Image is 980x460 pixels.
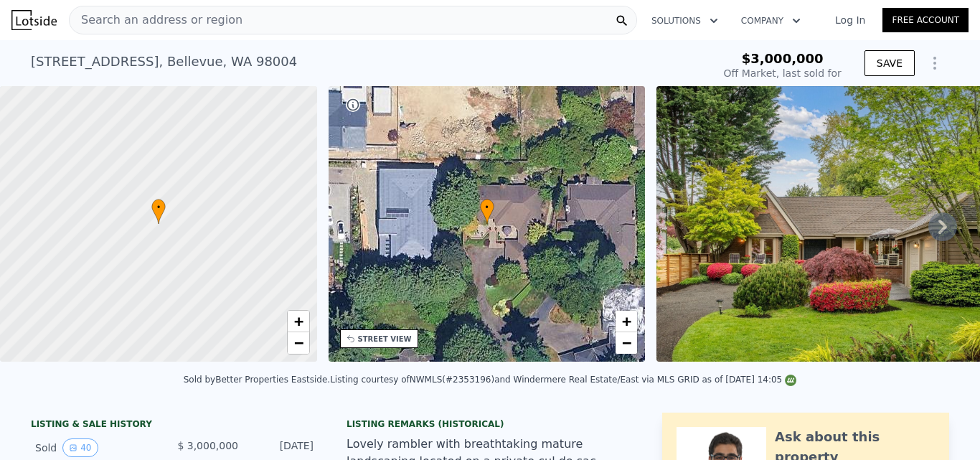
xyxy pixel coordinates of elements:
span: + [293,312,303,330]
div: LISTING & SALE HISTORY [31,418,318,433]
a: Zoom out [288,332,309,354]
div: • [480,199,494,224]
span: + [622,312,631,330]
div: Listing courtesy of NWMLS (#2353196) and Windermere Real Estate/East via MLS GRID as of [DATE] 14:05 [330,375,796,385]
div: Off Market, last sold for [724,66,842,80]
span: • [480,201,494,214]
button: Company [730,8,812,34]
img: NWMLS Logo [785,375,796,386]
button: View historical data [62,438,98,457]
div: Sold [35,438,163,457]
button: Show Options [920,49,949,78]
span: • [151,201,166,214]
span: $3,000,000 [742,51,824,66]
div: Listing Remarks (Historical) [347,418,633,430]
div: Sold by Better Properties Eastside . [184,375,330,385]
a: Zoom in [288,311,309,332]
a: Free Account [882,8,969,32]
span: − [622,334,631,352]
span: − [293,334,303,352]
a: Log In [818,13,882,27]
div: STREET VIEW [358,334,412,344]
div: • [151,199,166,224]
a: Zoom in [616,311,637,332]
div: [STREET_ADDRESS] , Bellevue , WA 98004 [31,52,297,72]
button: SAVE [864,50,915,76]
img: Lotside [11,10,57,30]
a: Zoom out [616,332,637,354]
span: Search an address or region [70,11,242,29]
button: Solutions [640,8,730,34]
span: $ 3,000,000 [177,440,238,451]
div: [DATE] [250,438,314,457]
